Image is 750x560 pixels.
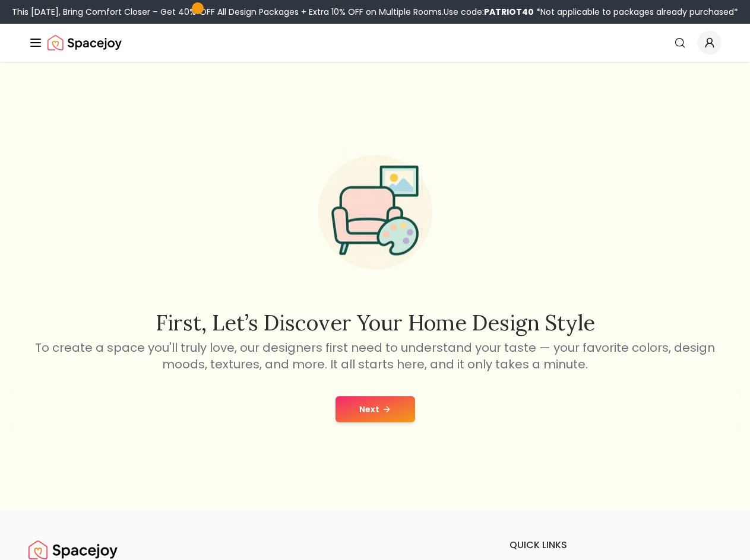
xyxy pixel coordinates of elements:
[48,31,122,55] img: Spacejoy Logo
[444,6,534,18] span: Use code:
[299,136,451,288] img: Start Style Quiz Illustration
[510,538,721,552] h6: quick links
[48,31,122,55] a: Spacejoy
[33,339,717,373] p: To create a space you'll truly love, our designers first need to understand your taste — your fav...
[12,6,738,18] div: This [DATE], Bring Comfort Closer – Get 40% OFF All Design Packages + Extra 10% OFF on Multiple R...
[534,6,738,18] span: *Not applicable to packages already purchased*
[484,6,534,18] b: PATRIOT40
[29,24,721,62] nav: Global
[33,311,717,335] h2: First, let’s discover your home design style
[336,396,415,422] button: Next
